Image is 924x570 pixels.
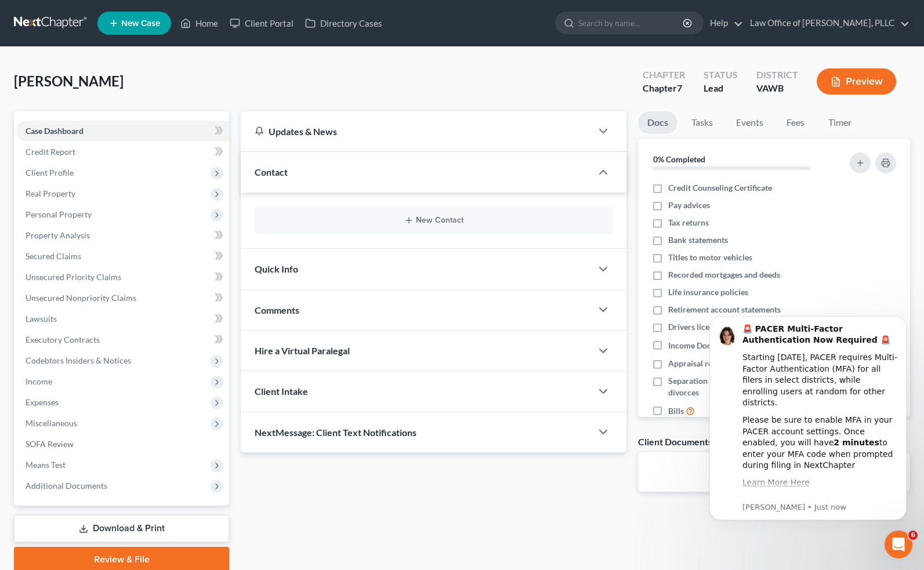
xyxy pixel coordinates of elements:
[26,314,57,324] span: Lawsuits
[14,72,124,89] span: [PERSON_NAME]
[777,111,814,134] a: Fees
[643,68,685,82] div: Chapter
[668,269,780,281] span: Recorded mortgages and deeds
[908,531,918,540] span: 6
[668,199,710,211] span: Pay advices
[704,13,743,34] a: Help
[819,111,861,134] a: Timer
[727,111,773,134] a: Events
[16,225,229,246] a: Property Analysis
[26,209,92,219] span: Personal Property
[175,13,224,34] a: Home
[704,82,738,95] div: Lead
[264,216,603,225] button: New Contact
[26,355,131,365] span: Codebtors Insiders & Notices
[668,321,800,333] span: Drivers license & social security card
[668,234,728,246] span: Bank statements
[26,418,77,428] span: Miscellaneous
[668,358,731,369] span: Appraisal reports
[255,263,298,274] span: Quick Info
[121,19,160,28] span: New Case
[16,308,229,329] a: Lawsuits
[299,13,388,34] a: Directory Cases
[668,182,772,194] span: Credit Counseling Certificate
[26,293,136,303] span: Unsecured Nonpriority Claims
[16,267,229,288] a: Unsecured Priority Claims
[255,345,350,356] span: Hire a Virtual Paralegal
[638,111,677,134] a: Docs
[578,12,684,34] input: Search by name...
[16,246,229,267] a: Secured Claims
[638,435,712,448] div: Client Documents
[26,251,81,261] span: Secured Claims
[885,531,912,558] iframe: Intercom live chat
[704,68,738,82] div: Status
[744,13,909,34] a: Law Office of [PERSON_NAME], PLLC
[26,230,90,240] span: Property Analysis
[26,272,121,282] span: Unsecured Priority Claims
[668,340,738,351] span: Income Documents
[817,68,896,95] button: Preview
[16,141,229,162] a: Credit Report
[647,462,901,473] p: No client documents yet.
[16,121,229,141] a: Case Dashboard
[668,375,832,398] span: Separation agreements or decrees of divorces
[26,376,52,386] span: Income
[653,154,705,164] strong: 0% Completed
[677,82,682,93] span: 7
[668,304,781,315] span: Retirement account statements
[16,329,229,350] a: Executory Contracts
[26,168,74,177] span: Client Profile
[692,299,924,539] iframe: Intercom notifications message
[255,304,299,315] span: Comments
[756,82,798,95] div: VAWB
[26,126,84,136] span: Case Dashboard
[16,288,229,308] a: Unsecured Nonpriority Claims
[255,386,308,397] span: Client Intake
[26,439,74,449] span: SOFA Review
[255,427,416,438] span: NextMessage: Client Text Notifications
[668,252,752,263] span: Titles to motor vehicles
[26,397,59,407] span: Expenses
[682,111,722,134] a: Tasks
[224,13,299,34] a: Client Portal
[255,166,288,177] span: Contact
[756,68,798,82] div: District
[668,217,709,228] span: Tax returns
[255,125,578,137] div: Updates & News
[14,515,229,542] a: Download & Print
[26,147,75,157] span: Credit Report
[26,188,75,198] span: Real Property
[668,405,684,417] span: Bills
[643,82,685,95] div: Chapter
[668,286,748,298] span: Life insurance policies
[26,335,100,344] span: Executory Contracts
[16,434,229,455] a: SOFA Review
[26,460,66,470] span: Means Test
[26,481,107,491] span: Additional Documents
